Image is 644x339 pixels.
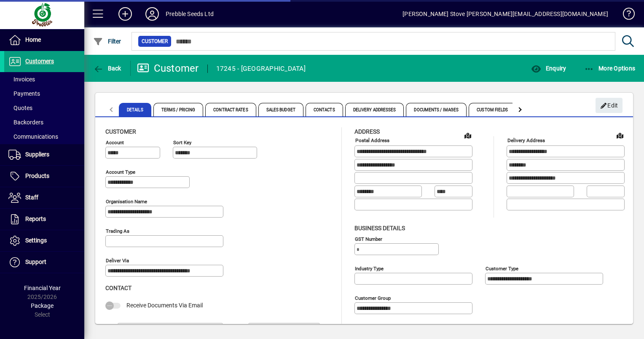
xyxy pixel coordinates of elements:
span: Enquiry [531,65,566,72]
span: Customers [25,58,54,65]
a: Communications [4,129,84,144]
div: [PERSON_NAME] Stove [PERSON_NAME][EMAIL_ADDRESS][DOMAIN_NAME] [402,7,608,21]
a: Support [4,252,84,273]
span: Filter [93,38,121,45]
mat-label: Trading as [106,228,129,234]
div: 17245 - [GEOGRAPHIC_DATA] [216,62,306,75]
span: Details [119,103,151,116]
mat-label: Customer group [355,295,391,301]
button: More Options [582,61,638,76]
span: Contract Rates [205,103,256,116]
mat-label: Organisation name [106,199,147,204]
span: Reports [25,215,46,222]
span: Customer [142,37,168,46]
span: Invoices [8,76,35,83]
span: Sales Budget [258,103,303,116]
span: Suppliers [25,151,49,158]
button: Profile [139,6,166,22]
a: Settings [4,230,84,251]
span: Support [25,258,46,265]
span: Package [31,302,54,309]
span: Receive Documents Via Email [126,302,203,309]
mat-label: Industry type [355,265,384,271]
span: Back [93,65,121,72]
span: Business details [354,225,405,231]
mat-label: GST Number [355,236,382,242]
span: Staff [25,194,38,201]
button: Enquiry [529,61,568,76]
span: Products [25,172,49,179]
app-page-header-button: Back [84,61,131,76]
span: Backorders [8,119,43,126]
button: Back [91,61,123,76]
a: Home [4,30,84,51]
a: Reports [4,209,84,230]
span: More Options [584,65,636,72]
mat-label: Deliver via [106,258,129,264]
div: Customer [137,62,199,75]
a: Quotes [4,101,84,115]
mat-label: Customer type [486,265,518,271]
a: Knowledge Base [617,2,633,29]
a: Backorders [4,115,84,129]
mat-label: Account Type [106,169,135,175]
mat-label: Sort key [173,140,191,145]
span: Customer [105,128,136,135]
a: Payments [4,86,84,101]
a: Staff [4,187,84,208]
span: Home [25,36,41,43]
span: Address [354,128,380,135]
button: Filter [91,34,123,49]
span: Delivery Addresses [345,103,404,116]
mat-label: Account [106,140,124,145]
span: Documents / Images [406,103,467,116]
span: Contacts [306,103,343,116]
span: Payments [8,90,40,97]
div: Prebble Seeds Ltd [166,7,214,21]
button: Edit [596,98,623,113]
button: Add [112,6,139,22]
span: Terms / Pricing [153,103,204,116]
a: View on map [613,129,627,142]
span: Settings [25,237,47,244]
span: Contact [105,285,131,291]
span: Custom Fields [469,103,516,116]
span: Edit [600,99,618,113]
a: Invoices [4,72,84,86]
a: View on map [461,129,475,142]
span: Quotes [8,105,32,111]
span: Financial Year [24,285,61,291]
span: Communications [8,133,58,140]
a: Products [4,166,84,187]
a: Suppliers [4,144,84,165]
